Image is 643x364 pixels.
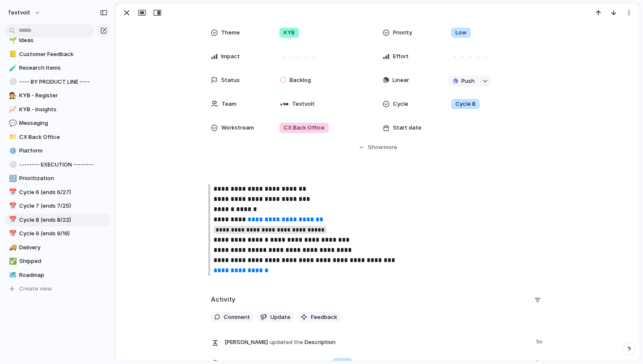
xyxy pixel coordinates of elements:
[4,48,111,61] a: 📒Customer Feedback
[455,28,467,37] span: Low
[4,172,111,185] a: 🔢Prioritization
[4,103,111,116] a: 📈KYB - Insights
[9,257,15,266] div: ✅
[8,216,16,224] button: 📅
[8,229,16,238] button: 📅
[19,91,108,100] span: KYB - Register
[19,216,108,224] span: Cycle 8 (ends 8/22)
[8,202,16,210] button: 📅
[9,243,15,252] div: 🚚
[9,91,15,101] div: 🧑‍⚖️
[9,77,15,87] div: ⚪
[4,62,111,74] a: 🧪Research Items
[9,132,15,142] div: 📁
[4,6,45,20] button: textvolt
[19,36,108,45] span: Ideas
[4,255,111,268] a: ✅Shipped
[211,295,236,305] h2: Activity
[19,119,108,127] span: Messaging
[270,313,290,322] span: Update
[19,174,108,183] span: Prioritization
[9,215,15,225] div: 📅
[4,144,111,157] a: ⚙️Platform
[393,76,409,85] span: Linear
[4,241,111,254] a: 🚚Delivery
[221,52,240,61] span: Impact
[284,124,324,132] span: CX Back Office
[9,201,15,211] div: 📅
[222,100,236,108] span: Team
[8,147,16,155] button: ⚙️
[461,77,475,85] span: Push
[221,76,240,85] span: Status
[224,313,250,322] span: Comment
[455,100,475,108] span: Cycle 8
[211,140,544,155] button: Showmore
[19,50,108,59] span: Customer Feedback
[8,78,16,86] button: ⚪
[8,257,16,265] button: ✅
[8,133,16,141] button: 📁
[9,270,15,280] div: 🗺️
[19,133,108,141] span: CX Back Office
[9,104,15,114] div: 📈
[4,269,111,282] div: 🗺️Roadmap
[9,63,15,73] div: 🧪
[448,76,479,87] button: Push
[4,214,111,226] a: 📅Cycle 8 (ends 8/22)
[9,146,15,156] div: ⚙️
[393,100,408,108] span: Cycle
[8,8,30,17] span: textvolt
[8,161,16,169] button: ⚪
[8,174,16,183] button: 🔢
[270,338,303,347] span: updated the
[4,158,111,171] a: ⚪-------- EXECUTION --------
[536,336,544,346] span: 1m
[368,143,383,152] span: Show
[290,76,311,85] span: Backlog
[4,186,111,199] a: 📅Cycle 6 (ends 6/27)
[211,312,253,323] button: Comment
[19,285,52,293] span: Create view
[257,312,294,323] button: Update
[19,243,108,252] span: Delivery
[19,188,108,197] span: Cycle 6 (ends 6/27)
[9,119,15,128] div: 💬
[4,76,111,88] a: ⚪---- BY PRODUCT LINE ----
[8,119,16,127] button: 💬
[4,131,111,144] a: 📁CX Back Office
[384,143,397,152] span: more
[8,271,16,279] button: 🗺️
[8,105,16,114] button: 📈
[221,124,254,132] span: Workstream
[19,147,108,155] span: Platform
[8,243,16,252] button: 🚚
[19,161,108,169] span: -------- EXECUTION --------
[221,28,240,37] span: Theme
[4,200,111,212] a: 📅Cycle 7 (ends 7/25)
[19,64,108,72] span: Research Items
[4,227,111,240] a: 📅Cycle 9 (ends 9/19)
[9,160,15,169] div: ⚪
[8,50,16,59] button: 📒
[9,49,15,59] div: 📒
[4,89,111,102] a: 🧑‍⚖️KYB - Register
[4,117,111,130] a: 💬Messaging
[9,229,15,239] div: 📅
[19,257,108,265] span: Shipped
[225,336,531,348] span: Description
[4,282,111,295] button: Create view
[19,271,108,279] span: Roadmap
